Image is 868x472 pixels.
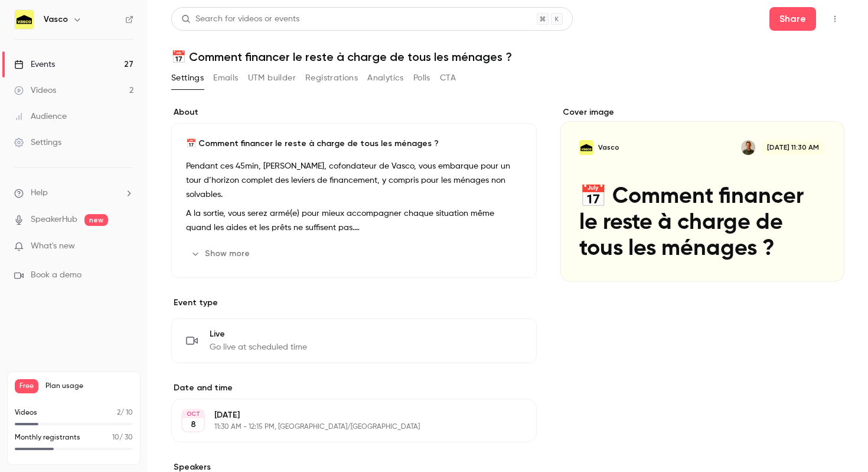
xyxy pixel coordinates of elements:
[14,59,55,70] div: Events
[117,408,133,418] p: / 10
[186,206,522,235] p: A la sortie, vous serez armé(e) pour mieux accompagner chaque situation même quand les aides et l...
[214,422,474,432] p: 11:30 AM - 12:15 PM, [GEOGRAPHIC_DATA]/[GEOGRAPHIC_DATA]
[15,432,80,443] p: Monthly registrants
[186,138,522,150] p: 📅 Comment financer le reste à charge de tous les ménages ?
[248,69,296,88] button: UTM builder
[117,409,120,416] span: 2
[15,408,37,418] p: Videos
[171,382,537,394] label: Date and time
[214,409,474,421] p: [DATE]
[769,7,816,31] button: Share
[413,69,430,88] button: Polls
[171,50,844,64] h1: 📅 Comment financer le reste à charge de tous les ménages ?
[171,69,204,88] button: Settings
[31,269,81,282] span: Book a demo
[367,69,404,88] button: Analytics
[213,69,238,88] button: Emails
[182,410,204,418] div: OCT
[186,244,257,263] button: Show more
[181,13,299,25] div: Search for videos or events
[119,241,133,252] iframe: Noticeable Trigger
[84,214,108,226] span: new
[210,341,307,353] span: Go live at scheduled time
[191,419,196,431] p: 8
[14,137,61,148] div: Settings
[31,214,77,226] a: SpeakerHub
[14,85,56,96] div: Videos
[112,432,133,443] p: / 30
[45,382,133,391] span: Plan usage
[14,187,133,199] li: help-dropdown-opener
[171,297,537,309] p: Event type
[560,106,844,282] section: Cover image
[171,106,537,118] label: About
[210,328,307,340] span: Live
[560,106,844,118] label: Cover image
[440,69,456,88] button: CTA
[15,10,34,29] img: Vasco
[14,111,67,122] div: Audience
[31,187,48,199] span: Help
[305,69,358,88] button: Registrations
[186,159,522,202] p: Pendant ces 45min, [PERSON_NAME], cofondateur de Vasco, vous embarque pour un tour d’horizon comp...
[31,240,75,253] span: What's new
[112,434,119,441] span: 10
[15,379,38,393] span: Free
[44,14,68,25] h6: Vasco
